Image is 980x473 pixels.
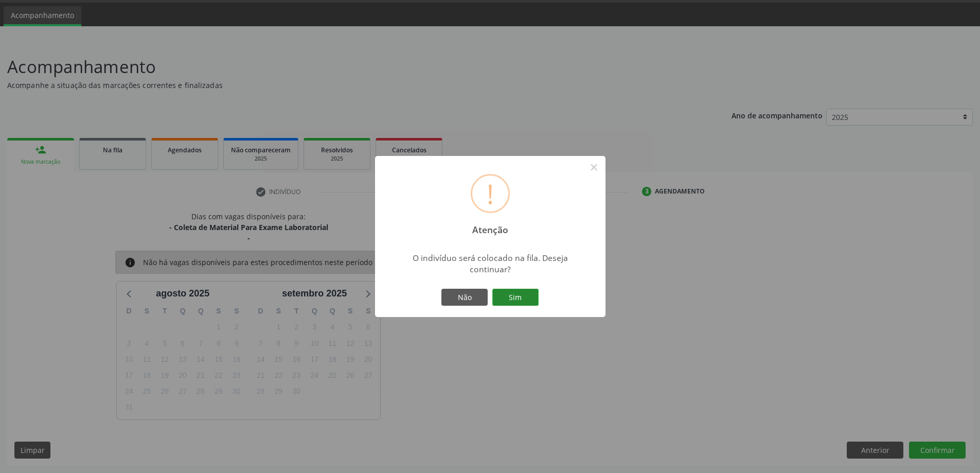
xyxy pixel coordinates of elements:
[585,159,603,176] button: Close this dialog
[441,289,488,306] button: Não
[463,217,517,235] h2: Atenção
[399,252,581,275] div: O indivíduo será colocado na fila. Deseja continuar?
[487,176,494,212] div: !
[492,289,539,306] button: Sim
